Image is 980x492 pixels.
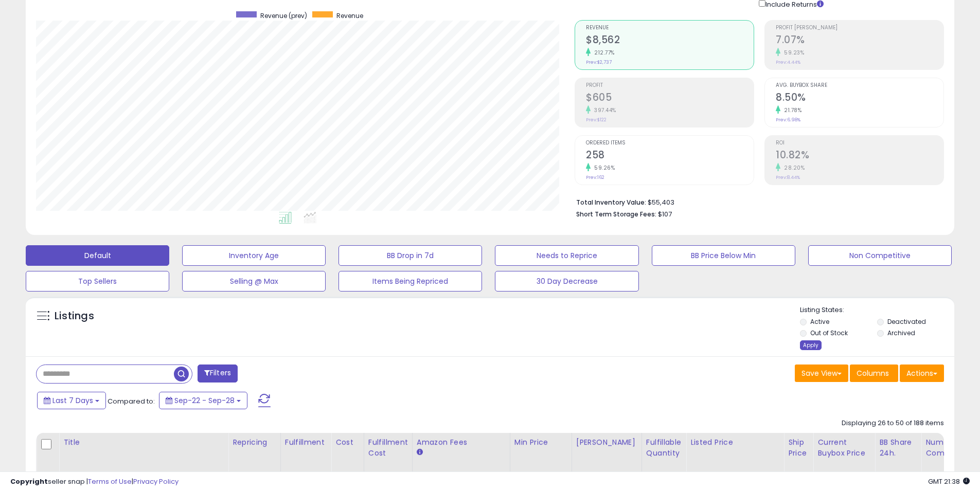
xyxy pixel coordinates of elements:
div: Ship Price [788,437,809,459]
div: [PERSON_NAME] [576,437,637,448]
span: 2025-10-6 21:38 GMT [928,477,970,486]
label: Archived [887,329,915,337]
button: Items Being Repriced [338,271,482,291]
button: Selling @ Max [182,271,326,291]
span: Columns [857,368,889,378]
button: Save View [795,365,848,382]
span: $107 [658,209,672,219]
small: 59.26% [591,164,615,172]
small: 397.44% [591,106,616,114]
small: Prev: 162 [586,174,604,180]
button: Needs to Reprice [495,245,638,266]
strong: Copyright [10,477,48,486]
label: Active [810,317,829,326]
small: 21.78% [780,106,801,114]
span: Profit [586,83,754,88]
div: Fulfillable Quantity [646,437,682,459]
button: BB Drop in 7d [338,245,482,266]
b: Short Term Storage Fees: [576,210,656,218]
div: Fulfillment Cost [368,437,408,459]
h2: $8,562 [586,34,754,48]
div: Fulfillment [285,437,327,448]
b: Total Inventory Value: [576,198,646,207]
span: Revenue (prev) [260,11,307,20]
p: Listing States: [800,305,954,315]
button: Sep-22 - Sep-28 [159,392,247,409]
small: 28.20% [780,164,805,172]
span: Avg. Buybox Share [776,83,943,88]
h5: Listings [55,309,94,323]
span: Revenue [336,11,363,20]
button: Default [26,245,169,266]
small: Prev: 4.44% [776,59,800,65]
small: Prev: 8.44% [776,174,800,180]
div: Displaying 26 to 50 of 188 items [842,418,944,428]
small: Prev: $2,737 [586,59,612,65]
div: BB Share 24h. [879,437,917,459]
div: Cost [335,437,360,448]
div: seller snap | | [10,477,179,487]
span: Compared to: [108,396,155,406]
a: Privacy Policy [133,477,179,486]
div: Repricing [233,437,276,448]
button: 30 Day Decrease [495,271,638,291]
h2: 258 [586,149,754,163]
a: Terms of Use [88,477,132,486]
button: Inventory Age [182,245,326,266]
small: 212.77% [591,49,615,57]
div: Apply [800,340,822,350]
h2: 7.07% [776,34,943,48]
span: Revenue [586,25,754,31]
label: Deactivated [887,317,926,326]
span: Sep-22 - Sep-28 [174,395,235,406]
button: Filters [198,365,238,382]
span: Profit [PERSON_NAME] [776,25,943,31]
div: Current Buybox Price [817,437,870,459]
div: Min Price [514,437,567,448]
div: Listed Price [690,437,779,448]
div: Title [63,437,224,448]
span: Last 7 Days [52,395,93,406]
button: Actions [900,365,944,382]
small: Prev: $122 [586,117,607,123]
button: Last 7 Days [37,392,106,409]
h2: 10.82% [776,149,943,163]
button: Columns [850,365,898,382]
small: 59.23% [780,49,804,57]
li: $55,403 [576,195,936,208]
button: Top Sellers [26,271,169,291]
span: Ordered Items [586,140,754,146]
label: Out of Stock [810,329,848,337]
small: Prev: 6.98% [776,117,800,123]
h2: 8.50% [776,92,943,105]
h2: $605 [586,92,754,105]
button: BB Price Below Min [652,245,795,266]
small: Amazon Fees. [417,448,423,457]
div: Num of Comp. [925,437,963,459]
span: ROI [776,140,943,146]
button: Non Competitive [808,245,952,266]
div: Amazon Fees [417,437,506,448]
